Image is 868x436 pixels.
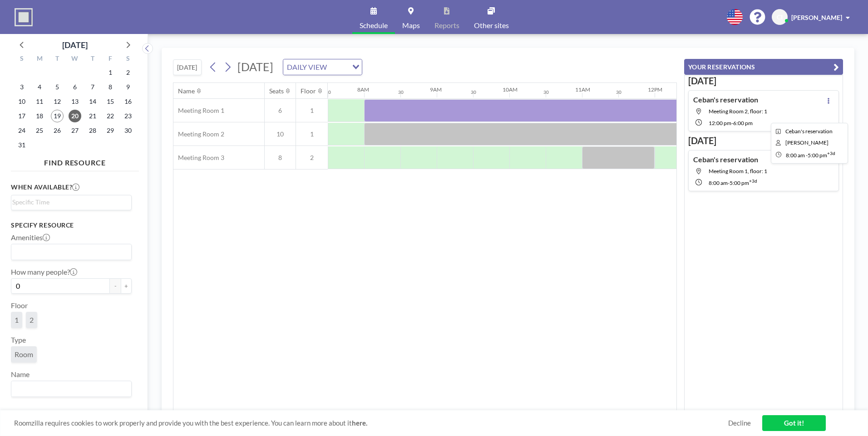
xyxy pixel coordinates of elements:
span: Tuesday, August 19, 2025 [51,110,64,122]
span: Thursday, August 21, 2025 [86,110,99,122]
span: Sunday, August 17, 2025 [15,110,28,122]
span: 8:00 AM [709,179,728,186]
span: Sunday, August 24, 2025 [15,124,28,137]
span: Room [15,350,33,359]
span: Meeting Room 3 [173,154,224,162]
span: 2 [296,154,328,162]
div: 10AM [503,86,518,93]
div: Floor [301,87,316,95]
span: CI [777,13,783,21]
span: Maps [402,22,420,29]
span: Sunday, August 31, 2025 [15,139,28,151]
span: Saturday, August 9, 2025 [122,81,134,93]
span: 1 [296,130,328,138]
h3: Specify resource [11,221,132,229]
span: - [731,120,733,126]
span: 1 [15,315,19,325]
span: Tuesday, August 26, 2025 [51,124,64,137]
div: 30 [616,89,621,95]
span: Sunday, August 10, 2025 [15,95,28,108]
div: 12PM [648,86,662,93]
div: 30 [398,89,404,95]
span: - [728,179,730,186]
span: Monday, August 4, 2025 [33,81,46,93]
span: 12:00 PM [709,120,731,126]
span: Friday, August 15, 2025 [104,95,117,108]
span: Saturday, August 2, 2025 [122,66,134,79]
button: YOUR RESERVATIONS [684,59,843,75]
a: here. [352,419,367,427]
span: Monday, August 25, 2025 [33,124,46,137]
img: organization-logo [15,8,33,26]
div: F [101,53,119,65]
div: T [84,53,101,65]
span: Reports [434,22,459,29]
h4: Ceban's reservation [693,95,758,104]
span: 2 [30,315,34,325]
label: Name [11,370,30,379]
span: Meeting Room 2 [173,130,224,138]
h3: [DATE] [688,75,839,87]
span: Friday, August 22, 2025 [104,110,117,122]
label: Floor [11,301,28,310]
input: Search for option [12,197,126,207]
sup: +3d [749,178,757,184]
div: 30 [471,89,476,95]
div: 9AM [430,86,442,93]
a: Got it! [762,415,826,431]
div: [DATE] [62,39,88,51]
input: Search for option [12,246,126,258]
span: Saturday, August 16, 2025 [122,95,134,108]
span: 10 [265,130,296,138]
span: Thursday, August 14, 2025 [86,95,99,108]
span: Wednesday, August 20, 2025 [69,110,81,122]
span: Wednesday, August 13, 2025 [69,95,81,108]
span: Tuesday, August 5, 2025 [51,81,64,93]
span: Wednesday, August 6, 2025 [69,81,81,93]
div: Search for option [283,59,362,75]
span: [PERSON_NAME] [791,14,842,21]
span: 8 [265,154,296,162]
span: Other sites [474,22,509,29]
span: Wednesday, August 27, 2025 [69,124,81,137]
span: DAILY VIEW [285,61,329,73]
div: Search for option [11,195,131,209]
div: T [49,53,66,65]
span: Friday, August 29, 2025 [104,124,117,137]
button: - [110,278,121,294]
span: Monday, August 18, 2025 [33,110,46,122]
span: Meeting Room 1, floor: 1 [709,168,767,174]
span: Tuesday, August 12, 2025 [51,95,64,108]
div: Search for option [11,244,131,260]
span: Monday, August 11, 2025 [33,95,46,108]
div: Name [178,87,195,95]
span: Friday, August 1, 2025 [104,66,117,79]
label: How many people? [11,267,77,276]
span: 1 [296,107,328,115]
button: [DATE] [173,59,202,75]
h4: Ceban's reservation [693,155,758,164]
span: Meeting Room 1 [173,107,224,115]
span: Saturday, August 23, 2025 [122,110,134,122]
div: M [31,53,49,65]
div: 11AM [575,86,590,93]
div: S [13,53,31,65]
input: Search for option [330,61,347,73]
a: Decline [728,419,751,427]
h3: [DATE] [688,135,839,146]
span: [DATE] [237,60,273,73]
span: Thursday, August 28, 2025 [86,124,99,137]
span: 5:00 PM [730,179,749,186]
label: Amenities [11,233,50,242]
input: Search for option [12,383,126,395]
span: Sunday, August 3, 2025 [15,81,28,93]
span: Schedule [360,22,388,29]
label: Type [11,335,26,344]
button: + [121,278,132,294]
div: S [119,53,137,65]
span: Saturday, August 30, 2025 [122,124,134,137]
span: Thursday, August 7, 2025 [86,81,99,93]
div: 30 [325,89,331,95]
div: W [66,53,84,65]
h4: FIND RESOURCE [11,155,139,167]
